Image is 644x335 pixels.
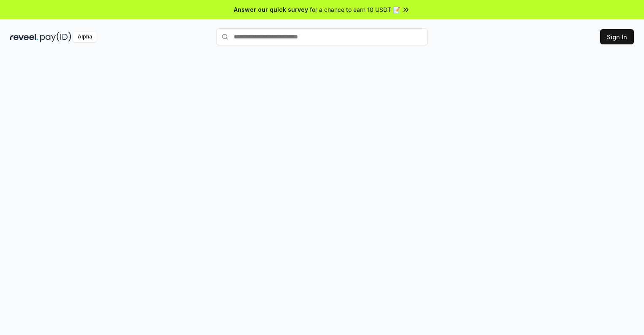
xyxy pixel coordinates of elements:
[600,29,634,44] button: Sign In
[73,32,97,42] div: Alpha
[310,5,400,14] span: for a chance to earn 10 USDT 📝
[10,32,38,42] img: reveel_dark
[40,32,71,42] img: pay_id
[234,5,308,14] span: Answer our quick survey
